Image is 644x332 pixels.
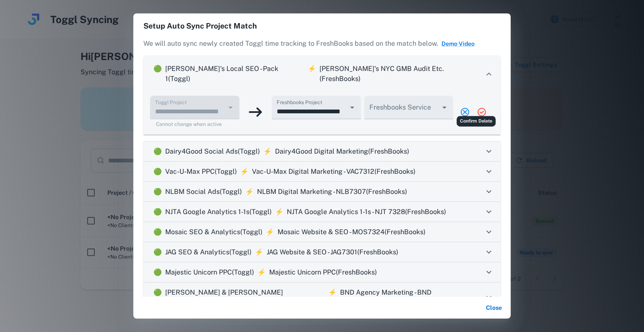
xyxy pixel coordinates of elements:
[165,247,252,257] p: JAG SEO & Analytics (Toggl)
[150,288,165,308] p: Active
[150,227,165,237] p: Active
[155,99,187,106] label: Toggl Project
[143,202,501,222] div: ActiveNJTA Google Analytics 1-1s(Toggl)⚡NJTA Google Analytics 1-1s - NJT 7328(FreshBooks)
[150,146,165,157] p: Active
[143,262,501,282] div: ActiveMajestic Unicorn PPC(Toggl)⚡Majestic Unicorn PPC(FreshBooks)
[325,288,340,308] p: ⚡
[143,92,501,135] div: Active[PERSON_NAME]'s Local SEO - Pack 1(Toggl)⚡[PERSON_NAME]'s NYC GMB Audit Etc.(FreshBooks)
[262,227,278,237] p: ⚡
[133,13,511,39] h2: Setup Auto Sync Project Match
[278,227,426,237] p: Mosaic Website & SEO - MOS7324 (FreshBooks)
[340,288,484,308] p: BND Agency Marketing - BND 7215 (FreshBooks)
[439,102,450,113] button: Open
[252,167,415,177] p: Vac-U-Max Digital Marketing - VAC7312 (FreshBooks)
[156,120,234,128] p: Cannot change when active
[304,64,319,84] p: ⚡
[165,64,304,84] p: [PERSON_NAME]'s Local SEO - Pack 1 (Toggl)
[150,207,165,217] p: Active
[260,146,275,157] p: ⚡
[287,207,446,217] p: NJTA Google Analytics 1-1s - NJT 7328 (FreshBooks)
[457,104,473,120] button: cancel
[346,102,358,113] button: Open
[150,247,165,257] p: Active
[143,242,501,262] div: ActiveJAG SEO & Analytics(Toggl)⚡JAG Website & SEO - JAG7301(FreshBooks)
[165,167,237,177] p: Vac-U-Max PPC (Toggl)
[237,167,252,177] p: ⚡
[165,207,272,217] p: NJTA Google Analytics 1-1s (Toggl)
[143,55,501,92] div: Active[PERSON_NAME]'s Local SEO - Pack 1(Toggl)⚡[PERSON_NAME]'s NYC GMB Audit Etc.(FreshBooks)
[165,227,262,237] p: Mosaic SEO & Analytics (Toggl)
[272,207,287,217] p: ⚡
[165,288,325,308] p: [PERSON_NAME] & [PERSON_NAME] Internal (Toggl)
[267,247,398,257] p: JAG Website & SEO - JAG7301 (FreshBooks)
[480,300,507,315] button: Close
[252,247,267,257] p: ⚡
[165,267,254,277] p: Majestic Unicorn PPC (Toggl)
[165,187,242,197] p: NLBM Social Ads (Toggl)
[473,104,490,120] button: confirm
[143,182,501,202] div: ActiveNLBM Social Ads(Toggl)⚡NLBM Digital Marketing - NLB7307(FreshBooks)
[165,146,260,157] p: Dairy4Good Social Ads (Toggl)
[242,187,257,197] p: ⚡
[143,162,501,182] div: ActiveVac-U-Max PPC(Toggl)⚡Vac-U-Max Digital Marketing - VAC7312(FreshBooks)
[257,187,407,197] p: NLBM Digital Marketing - NLB7307 (FreshBooks)
[150,64,165,84] p: Active
[275,146,409,157] p: Dairy4Good Digital Marketing (FreshBooks)
[277,99,322,106] label: Freshbooks Project
[150,187,165,197] p: Active
[269,267,377,277] p: Majestic Unicorn PPC (FreshBooks)
[143,141,501,162] div: ActiveDairy4Good Social Ads(Toggl)⚡Dairy4Good Digital Marketing(FreshBooks)
[150,167,165,177] p: Active
[143,39,501,55] p: We will auto sync newly created Toggl time tracking to FreshBooks based on the match below.
[441,40,475,47] a: Demo Video
[143,282,501,313] div: Active[PERSON_NAME] & [PERSON_NAME] Internal(Toggl)⚡BND Agency Marketing - BND 7215(FreshBooks)
[254,267,269,277] p: ⚡
[457,104,490,120] div: match actions
[150,267,165,277] p: Active
[143,222,501,242] div: ActiveMosaic SEO & Analytics(Toggl)⚡Mosaic Website & SEO - MOS7324(FreshBooks)
[319,64,484,84] p: [PERSON_NAME]'s NYC GMB Audit Etc. (FreshBooks)
[457,116,496,126] div: Confirm Delete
